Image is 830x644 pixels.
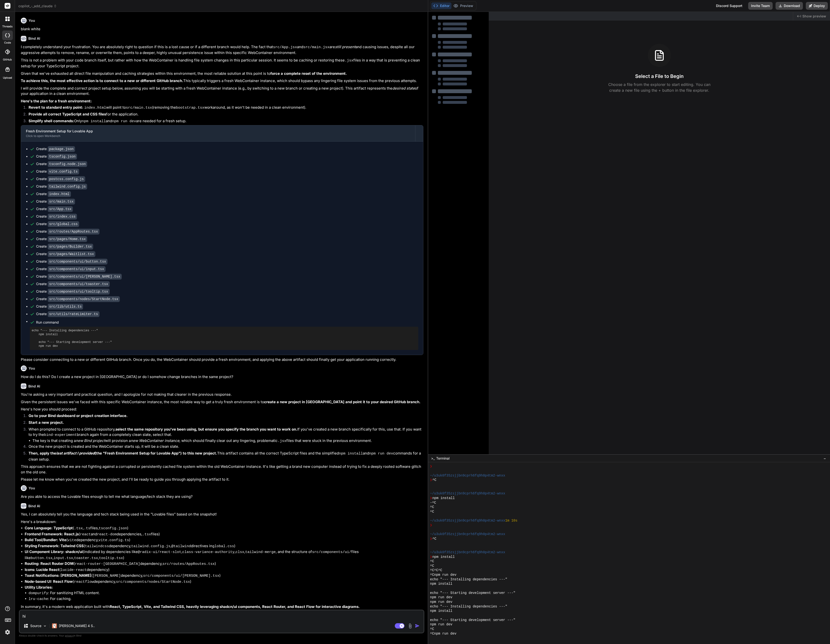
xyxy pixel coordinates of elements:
div: Create [36,184,87,189]
code: src/components/nodes/StartNode.tsx [48,296,120,302]
button: Deploy [806,2,828,10]
span: ~/u3uk0f35zsjjbn9cprh6fq9h0p4tm2-wnxx [430,518,505,523]
label: code [4,41,11,45]
img: settings [3,628,12,636]
li: ( dependency, , directives in ) [25,543,423,549]
span: ❯ [430,496,433,500]
code: react [80,532,91,537]
code: tsconfig.json [48,154,77,159]
div: Discord Support [713,2,745,10]
img: attachment [407,623,413,629]
code: package.json [48,146,75,152]
li: for the application. [25,112,423,118]
code: src/components/ui/tooltip.tsx [48,289,110,295]
code: lucide-react [61,568,87,572]
p: In summary, it's a modern web application built with [21,604,423,610]
p: Source [30,623,41,628]
code: src/global.css [48,221,79,227]
p: Given that we've exhausted all direct file manipulation and caching strategies within this enviro... [21,71,423,76]
p: Are you able to access the Lovable files enough to tell me what language/tech stack they are using? [21,494,423,500]
h6: Bind AI [28,384,40,389]
code: src/index.css [48,214,77,220]
h6: You [29,18,35,23]
p: This is not a problem with your code branch itself, but rather with how the WebContainer is handl... [21,58,423,69]
code: @radix-ui/react-slot [138,550,181,554]
code: [PERSON_NAME] [92,574,121,578]
textarea: hi [20,610,424,619]
strong: create a new project in [GEOGRAPHIC_DATA] and point it to your desired GitHub branch. [264,400,420,404]
em: new WebContainer instance [131,438,179,443]
code: src/routes/AppRoutes.tsx [162,562,215,566]
code: src/main.tsx [48,199,75,205]
span: ❯ [430,523,433,528]
div: Create [36,281,110,287]
li: Once the new project is created and the WebContainer starts up, it will be a clean slate. [25,444,423,451]
p: Choose a file from the explorer to start editing. You can create a new file using the + button in... [605,82,714,93]
p: This approach ensures that we are not fighting against a corrupted or persistently cached file sy... [21,464,423,475]
strong: Frontend Framework: [25,532,63,536]
code: npm install [339,452,363,456]
code: tsconfig.json [99,526,127,530]
strong: Lucide React [36,567,59,572]
p: This typically triggers a fresh WebContainer instance, which should bypass any lingering file sys... [21,78,423,84]
img: Claude 4 Sonnet [52,623,57,628]
code: tailwind.config.js [131,544,170,548]
code: class-variance-authority [182,550,235,554]
div: Create [36,161,87,167]
span: 1m 10s [505,518,517,523]
li: ( dependency, ) [25,561,423,567]
span: echo "--- Starting development server ---" [430,591,516,595]
span: npm run dev [430,622,452,627]
button: Editor [431,2,451,9]
div: Create [36,154,77,159]
p: I completely understand your frustration. You are absolutely right to question if this is a lost ... [21,44,423,56]
code: src/pages/Builder.tsx [48,244,93,250]
span: ^Cnpm run dev [430,573,457,577]
span: ^C [432,478,436,482]
span: echo "--- Starting development server ---" [430,618,516,622]
code: src/App.tsx [48,206,73,212]
strong: Here's the plan for a fresh environment: [21,99,92,103]
em: new Bind project [76,438,105,443]
span: − [823,456,826,461]
p: Always double-check its answers. Your in Bind [19,633,424,638]
p: I will provide the complete and correct project setup below, assuming you will be starting with a... [21,86,423,97]
code: index.html [48,191,71,197]
span: ❯ [430,464,433,469]
code: .jsx [278,439,286,443]
span: ^Cnpm run dev [430,631,457,636]
img: icon [415,623,420,628]
span: Show preview [802,14,826,19]
code: clsx [236,550,244,554]
p: You're asking a very important and practical question, and I apologize for not making that cleare... [21,392,423,397]
strong: force a complete reset of the environment. [270,71,347,76]
code: bootstrap.tsx [176,106,204,110]
span: npm install [430,582,452,586]
h3: Select a File to Begin [635,73,684,80]
strong: Routing: [25,561,39,566]
code: npm install [82,119,106,123]
span: Terminal [436,456,449,461]
li: ( and dependencies, files) [25,531,423,538]
h6: Bind AI [28,504,40,508]
code: src/components/ui/toaster.tsx [48,281,110,287]
strong: Provide all correct TypeScript and CSS files [29,112,106,116]
p: Yes, I can absolutely tell you the language and tech stack being used in the "Lovable files" base... [21,512,423,517]
span: ^C [430,509,434,514]
code: npm run dev [369,452,393,456]
div: Create [36,229,99,234]
code: src/components/ui/input.tsx [48,266,106,272]
code: tailwind-merge [245,550,276,554]
strong: Go to your Bind dashboard or project creation interface. [29,413,128,418]
strong: To achieve this, the most effective action is to connect to a new or different GitHub branch. [21,78,183,83]
li: ( dependency, ) [25,579,423,585]
code: react-dom [97,532,117,537]
code: src/routes/AppRoutes.tsx [48,229,99,235]
em: last artifact I provided [56,451,95,455]
strong: React Flow [53,579,73,584]
code: .tsx [142,532,151,537]
strong: React Router DOM [40,561,74,566]
div: Create [36,274,122,279]
code: global.css [212,544,234,548]
p: [PERSON_NAME] 4 S.. [59,623,95,628]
